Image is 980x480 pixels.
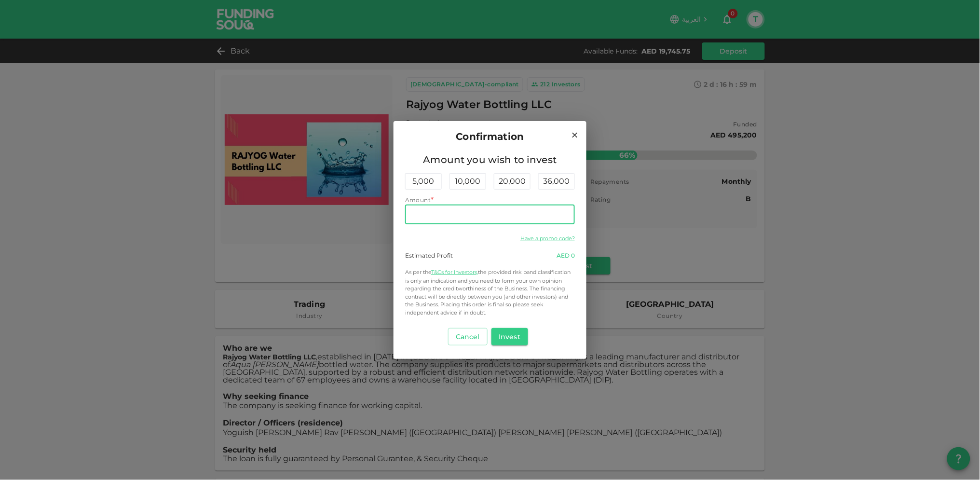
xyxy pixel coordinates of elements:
button: Cancel [448,328,488,345]
button: Invest [491,328,529,345]
input: amount [405,205,575,224]
div: 0 [557,251,575,260]
span: Amount you wish to invest [405,152,575,167]
p: the provided risk band classification is only an indication and you need to form your own opinion... [405,268,575,317]
div: 5,000 [405,173,442,190]
div: Estimated Profit [405,251,453,260]
div: 20,000 [494,173,531,190]
span: AED [557,252,570,259]
div: 36,000 [538,173,575,190]
span: As per the [405,269,431,275]
span: Amount [405,196,431,204]
a: T&Cs for Investors, [431,269,478,275]
div: 10,000 [449,173,486,190]
span: Confirmation [456,129,524,144]
a: Have a promo code? [520,235,575,242]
